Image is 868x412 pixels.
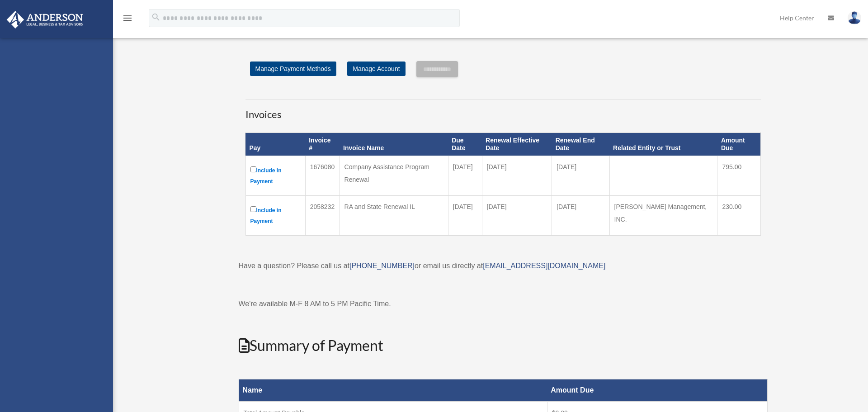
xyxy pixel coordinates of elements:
[245,99,761,122] h3: Invoices
[250,165,301,187] label: Include in Payment
[552,133,609,156] th: Renewal End Date
[250,62,336,76] a: Manage Payment Methods
[848,11,861,24] img: User Pic
[552,195,609,236] td: [DATE]
[344,161,443,186] div: Company Assistance Program Renewal
[482,133,552,156] th: Renewal Effective Date
[344,200,443,213] div: RA and State Renewal IL
[448,195,482,236] td: [DATE]
[250,166,256,172] input: Include in Payment
[609,195,717,236] td: [PERSON_NAME] Management, INC.
[717,133,760,156] th: Amount Due
[4,11,86,28] img: Anderson Advisors Platinum Portal
[448,156,482,195] td: [DATE]
[239,379,547,402] th: Name
[552,156,609,195] td: [DATE]
[305,133,340,156] th: Invoice #
[245,133,305,156] th: Pay
[482,195,552,236] td: [DATE]
[250,206,256,212] input: Include in Payment
[349,262,415,270] a: [PHONE_NUMBER]
[122,13,133,24] i: menu
[122,16,133,24] a: menu
[482,156,552,195] td: [DATE]
[483,262,605,270] a: [EMAIL_ADDRESS][DOMAIN_NAME]
[250,204,301,227] label: Include in Payment
[151,12,161,22] i: search
[448,133,482,156] th: Due Date
[239,336,768,356] h2: Summary of Payment
[547,379,767,402] th: Amount Due
[239,260,768,272] p: Have a question? Please call us at or email us directly at
[239,298,768,310] p: We're available M-F 8 AM to 5 PM Pacific Time.
[305,156,340,195] td: 1676080
[340,133,448,156] th: Invoice Name
[305,195,340,236] td: 2058232
[717,195,760,236] td: 230.00
[717,156,760,195] td: 795.00
[347,62,405,76] a: Manage Account
[609,133,717,156] th: Related Entity or Trust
